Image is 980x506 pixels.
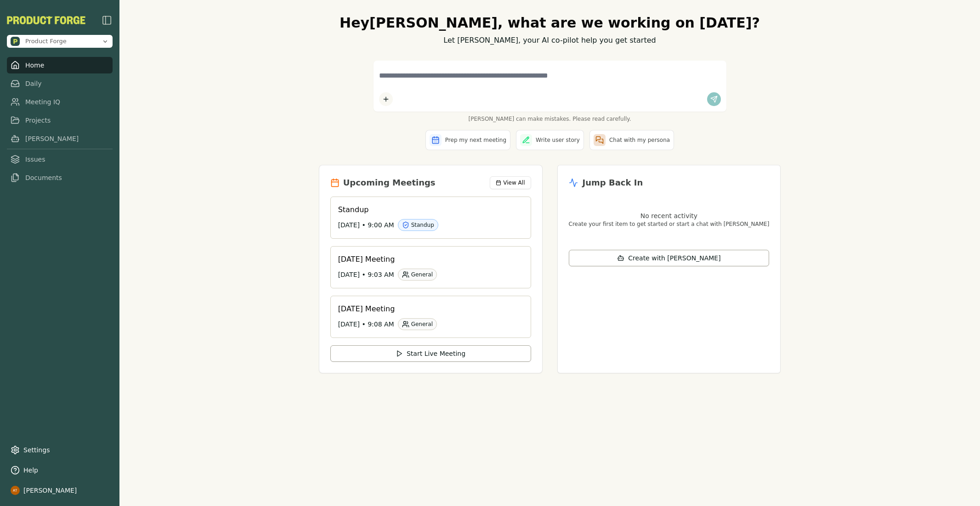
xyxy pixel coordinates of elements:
[445,136,506,144] span: Prep my next meeting
[11,37,20,46] img: Product Forge
[102,15,113,26] img: sidebar
[330,246,531,288] a: [DATE] Meeting[DATE] • 9:03 AMGeneral
[583,176,643,189] h2: Jump Back In
[569,250,770,266] button: Create with [PERSON_NAME]
[7,16,85,24] img: Product Forge
[398,269,437,281] div: General
[338,318,516,330] div: [DATE] • 9:08 AM
[25,37,67,45] span: Product Forge
[11,486,20,495] img: profile
[7,169,113,186] a: Documents
[609,136,670,144] span: Chat with my persona
[330,345,531,362] button: Start Live Meeting
[379,92,393,106] button: Add content to chat
[319,35,781,46] p: Let [PERSON_NAME], your AI co-pilot help you get started
[7,112,113,129] a: Projects
[503,179,525,186] span: View All
[425,130,510,150] button: Prep my next meeting
[7,16,85,24] button: PF-Logo
[7,130,113,147] a: [PERSON_NAME]
[338,204,516,215] h3: Standup
[536,136,580,144] span: Write user story
[707,92,721,106] button: Send message
[628,253,720,263] span: Create with [PERSON_NAME]
[7,57,113,73] a: Home
[7,151,113,168] a: Issues
[319,15,781,31] h1: Hey [PERSON_NAME] , what are we working on [DATE]?
[589,130,674,150] button: Chat with my persona
[330,197,531,239] a: Standup[DATE] • 9:00 AMStandup
[398,318,437,330] div: General
[569,220,770,228] p: Create your first item to get started or start a chat with [PERSON_NAME]
[7,482,113,499] button: [PERSON_NAME]
[330,296,531,338] a: [DATE] Meeting[DATE] • 9:08 AMGeneral
[7,75,113,92] a: Daily
[338,269,516,281] div: [DATE] • 9:03 AM
[7,462,113,478] button: Help
[569,211,770,220] p: No recent activity
[516,130,584,150] button: Write user story
[7,35,113,48] button: Open organization switcher
[338,304,516,315] h3: [DATE] Meeting
[490,176,531,189] button: View All
[398,219,438,231] div: Standup
[338,219,516,231] div: [DATE] • 9:00 AM
[7,94,113,110] a: Meeting IQ
[7,442,113,458] a: Settings
[338,254,516,265] h3: [DATE] Meeting
[343,176,436,189] h2: Upcoming Meetings
[374,115,726,123] span: [PERSON_NAME] can make mistakes. Please read carefully.
[407,349,465,358] span: Start Live Meeting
